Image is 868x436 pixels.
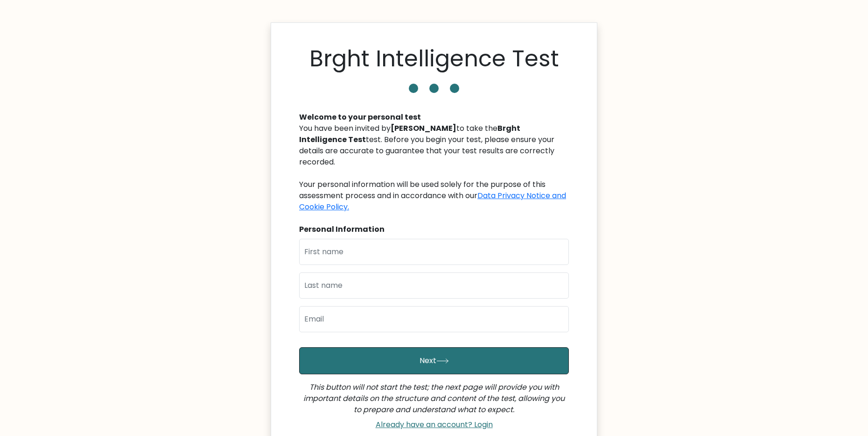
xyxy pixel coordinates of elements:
a: Already have an account? Login [372,419,497,430]
i: This button will not start the test; the next page will provide you with important details on the... [303,382,565,415]
div: Personal Information [299,224,569,235]
button: Next [299,347,569,374]
input: Email [299,306,569,332]
input: Last name [299,272,569,299]
h1: Brght Intelligence Test [309,45,559,72]
a: Data Privacy Notice and Cookie Policy. [299,190,566,212]
b: [PERSON_NAME] [391,123,456,134]
b: Brght Intelligence Test [299,123,520,145]
div: You have been invited by to take the test. Before you begin your test, please ensure your details... [299,123,569,213]
div: Welcome to your personal test [299,112,569,123]
input: First name [299,239,569,265]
